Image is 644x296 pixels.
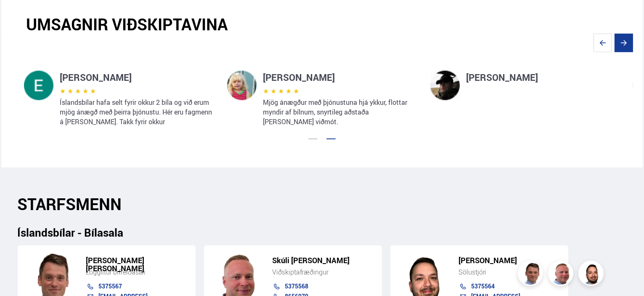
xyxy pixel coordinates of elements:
a: 5375567 [99,282,122,290]
h5: Skúli [PERSON_NAME] [273,256,375,264]
img: YGWNAdgseZi2Rbpe.webp [24,71,53,100]
h4: [PERSON_NAME] [60,71,214,84]
svg: Previous slide [594,34,612,52]
h5: [PERSON_NAME] [459,256,562,264]
p: Mjög ánægður með þjónustuna hjá ykkur, flottar myndir af bílnum, snyrtileg aðstaða [PERSON_NAME] ... [263,98,417,127]
img: dsORqd-mBEOihhtP.webp [430,71,460,100]
h5: [PERSON_NAME] [PERSON_NAME] [86,256,189,272]
img: nhp88E3Fdnt1Opn2.png [580,262,605,287]
h3: Íslandsbílar - Bílasala [18,226,627,239]
a: 5375564 [472,282,495,290]
img: siFngHWaQ9KaOqBr.png [549,262,575,287]
button: Open LiveChat chat widget [7,3,32,29]
img: FbJEzSuNWCJXmdc-.webp [519,262,544,287]
h4: [PERSON_NAME] [466,71,620,84]
span: ★ ★ ★ ★ ★ [60,86,96,96]
div: Sölustjóri [459,268,562,276]
div: Löggiltur bifreiðasali [86,268,189,276]
span: Viðskiptafræðingur [273,267,329,277]
h4: [PERSON_NAME] [263,71,417,84]
h2: STARFSMENN [18,195,627,213]
span: ★ ★ ★ ★ ★ [263,86,299,96]
p: Íslandsbílar hafa selt fyrir okkur 2 bíla og við erum mjög ánægð með þeirra þjónustu. Hér eru fag... [60,98,214,127]
svg: Next slide [615,34,633,52]
img: -Qq7HHLeqJtlnVG_.webp [227,71,257,100]
a: 5375568 [285,282,309,290]
h2: UMSAGNIR VIÐSKIPTAVINA [27,15,618,34]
